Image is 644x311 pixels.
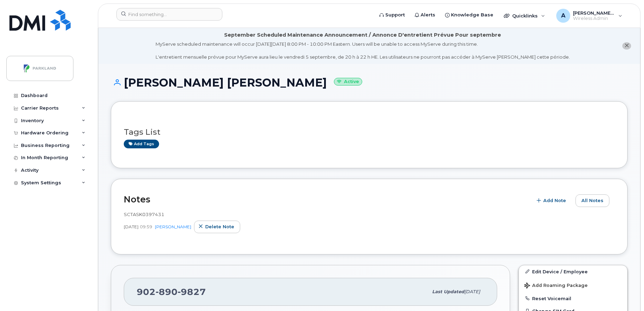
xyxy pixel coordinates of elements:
[224,31,501,39] div: September Scheduled Maintenance Announcement / Annonce D'entretient Prévue Pour septembre
[111,76,628,89] h1: [PERSON_NAME] [PERSON_NAME]
[156,287,178,297] span: 890
[519,265,627,278] a: Edit Device / Employee
[532,194,572,207] button: Add Note
[524,283,588,289] span: Add Roaming Package
[432,289,464,294] span: Last updated
[194,221,240,233] button: Delete note
[124,224,138,230] span: [DATE]
[334,78,362,86] small: Active
[178,287,206,297] span: 9827
[156,41,570,60] div: MyServe scheduled maintenance will occur [DATE][DATE] 8:00 PM - 10:00 PM Eastern. Users will be u...
[519,278,627,292] button: Add Roaming Package
[140,224,152,230] span: 09:59
[124,212,164,217] span: SCTASK0397431
[205,223,234,230] span: Delete note
[155,224,191,229] a: [PERSON_NAME]
[124,128,615,136] h3: Tags List
[137,287,206,297] span: 902
[581,197,603,204] span: All Notes
[575,194,609,207] button: All Notes
[519,292,627,305] button: Reset Voicemail
[464,289,480,294] span: [DATE]
[124,194,529,205] h2: Notes
[124,140,159,148] a: Add tags
[622,42,631,50] button: close notification
[543,197,566,204] span: Add Note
